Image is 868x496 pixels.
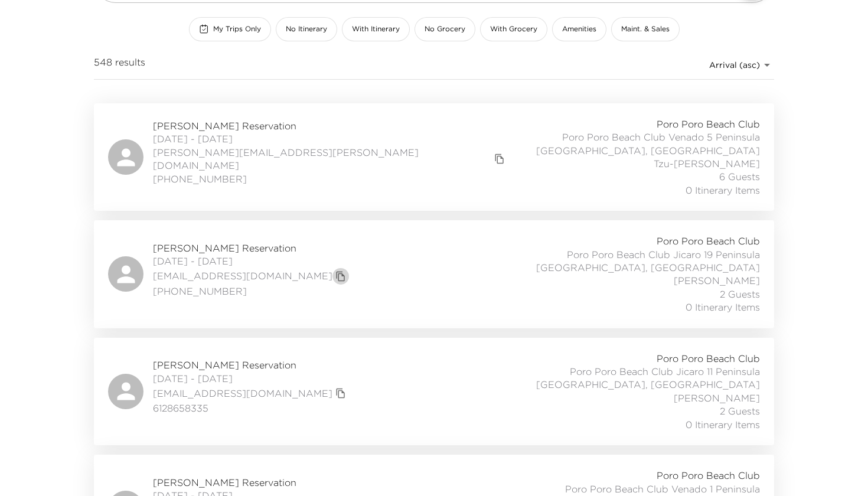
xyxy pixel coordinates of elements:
[94,220,774,328] a: [PERSON_NAME] Reservation[DATE] - [DATE][EMAIL_ADDRESS][DOMAIN_NAME]copy primary member email[PHO...
[153,476,435,489] span: [PERSON_NAME] Reservation
[674,391,760,404] span: [PERSON_NAME]
[153,269,332,282] a: [EMAIL_ADDRESS][DOMAIN_NAME]
[657,118,760,130] span: Poro Poro Beach Club
[332,385,349,402] button: copy primary member email
[491,151,508,167] button: copy primary member email
[499,248,760,275] span: Poro Poro Beach Club Jicaro 19 Peninsula [GEOGRAPHIC_DATA], [GEOGRAPHIC_DATA]
[425,24,465,34] span: No Grocery
[508,130,760,157] span: Poro Poro Beach Club Venado 5 Peninsula [GEOGRAPHIC_DATA], [GEOGRAPHIC_DATA]
[94,338,774,445] a: [PERSON_NAME] Reservation[DATE] - [DATE][EMAIL_ADDRESS][DOMAIN_NAME]copy primary member email6128...
[153,146,491,172] a: [PERSON_NAME][EMAIL_ADDRESS][PERSON_NAME][DOMAIN_NAME]
[611,17,680,41] button: Maint. & Sales
[674,274,760,287] span: [PERSON_NAME]
[499,365,760,391] span: Poro Poro Beach Club Jicaro 11 Peninsula [GEOGRAPHIC_DATA], [GEOGRAPHIC_DATA]
[153,402,349,415] span: 6128658335
[94,103,774,211] a: [PERSON_NAME] Reservation[DATE] - [DATE][PERSON_NAME][EMAIL_ADDRESS][PERSON_NAME][DOMAIN_NAME]cop...
[153,172,508,185] span: [PHONE_NUMBER]
[657,234,760,247] span: Poro Poro Beach Club
[415,17,475,41] button: No Grocery
[686,418,760,431] span: 0 Itinerary Items
[213,24,261,34] span: My Trips Only
[276,17,337,41] button: No Itinerary
[552,17,606,41] button: Amenities
[352,24,400,34] span: With Itinerary
[153,372,349,385] span: [DATE] - [DATE]
[286,24,327,34] span: No Itinerary
[153,358,349,371] span: [PERSON_NAME] Reservation
[686,184,760,197] span: 0 Itinerary Items
[657,352,760,365] span: Poro Poro Beach Club
[153,119,508,132] span: [PERSON_NAME] Reservation
[153,254,349,267] span: [DATE] - [DATE]
[94,56,145,74] span: 548 results
[720,288,760,301] span: 2 Guests
[153,132,508,145] span: [DATE] - [DATE]
[153,285,349,298] span: [PHONE_NUMBER]
[657,469,760,482] span: Poro Poro Beach Club
[490,24,537,34] span: With Grocery
[720,404,760,417] span: 2 Guests
[562,24,596,34] span: Amenities
[189,17,271,41] button: My Trips Only
[480,17,547,41] button: With Grocery
[153,242,349,254] span: [PERSON_NAME] Reservation
[719,170,760,183] span: 6 Guests
[153,387,332,400] a: [EMAIL_ADDRESS][DOMAIN_NAME]
[709,60,760,70] span: Arrival (asc)
[342,17,410,41] button: With Itinerary
[654,157,760,170] span: Tzu-[PERSON_NAME]
[332,268,349,285] button: copy primary member email
[621,24,670,34] span: Maint. & Sales
[686,301,760,314] span: 0 Itinerary Items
